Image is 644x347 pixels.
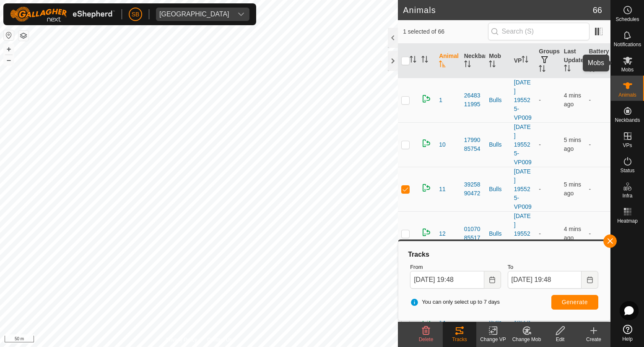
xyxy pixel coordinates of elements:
p-sorticon: Activate to sort [589,66,595,73]
span: You can only select up to 7 days [410,298,500,306]
div: Create [577,336,610,343]
th: Neckband [461,44,486,78]
span: 11 [439,185,446,194]
span: Help [622,336,633,342]
td: - [585,211,610,256]
a: Help [611,321,644,345]
label: From [410,263,501,271]
span: Heatmap [617,218,638,223]
a: Contact Us [207,336,232,344]
td: - [535,122,561,167]
td: - [535,167,561,211]
div: 1799085754 [464,136,483,153]
span: VPs [623,143,632,148]
label: To [508,263,598,271]
a: [DATE] 195525-VP009 [514,79,532,121]
span: Tangihanga station [156,8,233,21]
a: [DATE] 195525-VP009 [514,168,532,210]
p-sorticon: Activate to sort [564,66,571,73]
div: [GEOGRAPHIC_DATA] [159,11,229,18]
p-sorticon: Activate to sort [464,62,471,68]
span: Infra [622,193,632,198]
td: - [535,78,561,122]
div: Edit [543,336,577,343]
p-sorticon: Activate to sort [522,57,528,64]
th: Animal [436,44,461,78]
p-sorticon: Activate to sort [439,62,446,68]
span: 26 Aug 2025, 7:44 pm [564,92,581,108]
button: – [4,55,14,65]
div: Bulls [489,140,507,149]
a: [DATE] 195525-VP009 [514,124,532,166]
div: Change VP [476,336,510,343]
p-sorticon: Activate to sort [489,62,496,68]
span: Notifications [614,42,641,47]
p-sorticon: Activate to sort [539,66,545,73]
button: Generate [551,295,598,310]
span: 26 Aug 2025, 7:43 pm [564,181,581,197]
img: returning on [421,227,431,237]
span: 26 Aug 2025, 7:43 pm [564,137,581,152]
span: Mobs [621,67,634,72]
input: Search (S) [488,23,589,40]
button: Reset Map [4,30,14,40]
div: dropdown trigger [233,8,249,21]
th: VP [511,44,536,78]
img: returning on [421,183,431,193]
th: Battery [585,44,610,78]
img: returning on [421,316,431,326]
button: + [4,44,14,54]
div: 2648311995 [464,91,483,109]
div: Bulls [489,96,507,105]
div: Change Mob [510,336,543,343]
th: Mob [486,44,511,78]
span: 1 [439,96,442,105]
button: Choose Date [484,271,501,289]
span: Schedules [615,17,639,22]
td: - [585,78,610,122]
span: 1 selected of 66 [403,27,488,36]
p-sorticon: Activate to sort [410,57,416,64]
div: Tracks [443,336,476,343]
span: Generate [562,299,588,305]
img: returning on [421,138,431,148]
div: Tracks [407,250,602,260]
div: 3925890472 [464,180,483,198]
a: Privacy Policy [166,336,197,344]
div: 0107085517 [464,225,483,242]
span: SB [132,10,140,19]
span: Delete [419,336,434,342]
td: - [585,122,610,167]
span: 10 [439,140,446,149]
img: Gallagher Logo [10,7,115,22]
button: Map Layers [18,31,29,41]
td: - [535,211,561,256]
a: [DATE] 195525-VP009 [514,213,532,255]
th: Groups [535,44,561,78]
img: returning on [421,94,431,104]
div: Bulls [489,229,507,238]
td: - [585,167,610,211]
h2: Animals [403,5,593,15]
span: 66 [593,4,602,16]
span: Animals [618,92,636,97]
th: Last Updated [561,44,586,78]
span: Status [620,168,634,173]
p-sorticon: Activate to sort [421,57,428,64]
span: Neckbands [615,118,640,123]
span: 12 [439,229,446,238]
span: 26 Aug 2025, 7:44 pm [564,226,581,241]
button: Choose Date [582,271,598,289]
div: Bulls [489,185,507,194]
